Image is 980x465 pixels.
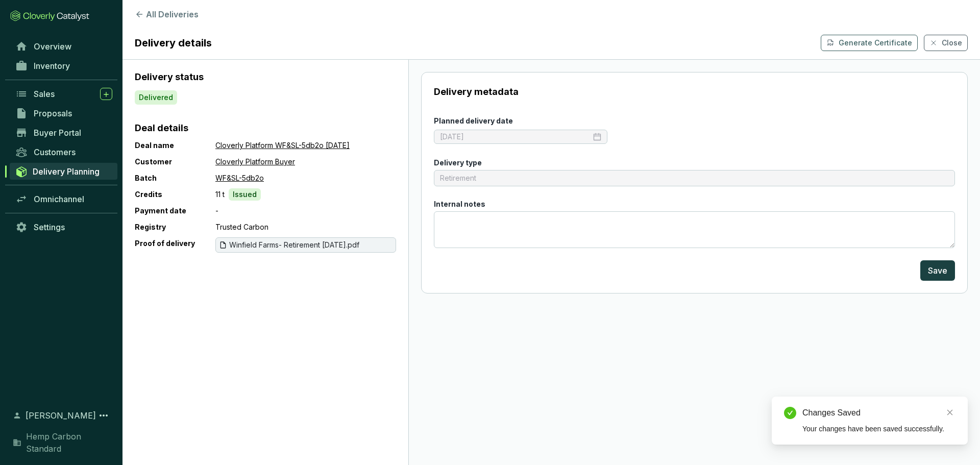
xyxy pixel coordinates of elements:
[215,139,350,152] a: Cloverly Platform WF&SL-5db2o [DATE]
[135,237,215,253] p: Proof of delivery
[928,264,947,277] span: Save
[135,90,177,105] div: Delivered
[229,240,359,250] span: Winfield Farms- Retirement [DATE].pdf
[215,221,268,233] p: Trusted Carbon
[946,409,953,416] span: close
[802,423,955,434] div: Your changes have been saved successfully.
[10,38,117,55] a: Overview
[135,205,215,217] p: Payment date
[440,132,591,142] input: Select date
[33,166,100,177] span: Delivery Planning
[215,237,396,253] button: Winfield Farms- Retirement [DATE].pdf
[135,36,212,50] h1: Delivery details
[215,172,264,184] a: WF&SL-5db2o
[34,89,55,99] span: Sales
[135,221,215,233] p: Registry
[434,116,513,126] label: Planned delivery date
[784,407,796,419] span: check-circle
[135,121,396,135] p: Deal details
[10,190,117,208] a: Omnichannel
[135,70,396,84] p: Delivery status
[942,38,962,48] span: Close
[34,222,65,232] span: Settings
[10,163,117,180] a: Delivery Planning
[434,158,482,168] label: Delivery type
[215,188,225,201] p: 11 t
[34,108,72,118] span: Proposals
[10,85,117,103] a: Sales
[215,205,218,217] p: -
[920,260,955,281] button: Save
[135,156,215,168] p: Customer
[26,430,112,455] span: Hemp Carbon Standard
[944,407,955,418] a: Close
[434,85,955,99] p: Delivery metadata
[34,147,76,157] span: Customers
[924,35,968,51] button: Close
[34,61,70,71] span: Inventory
[34,194,84,204] span: Omnichannel
[215,156,295,168] a: Cloverly Platform Buyer
[434,199,485,209] label: Internal notes
[10,218,117,236] a: Settings
[233,189,257,200] p: Issued
[34,128,81,138] span: Buyer Portal
[135,172,215,184] p: Batch
[802,407,955,419] div: Changes Saved
[34,41,71,52] span: Overview
[821,35,918,51] button: Generate Certificate
[10,105,117,122] a: Proposals
[135,8,968,20] button: All Deliveries
[135,188,215,201] p: Credits
[839,38,912,48] p: Generate Certificate
[10,57,117,75] a: Inventory
[10,124,117,141] a: Buyer Portal
[10,143,117,161] a: Customers
[26,409,96,422] span: [PERSON_NAME]
[135,139,215,152] p: Deal name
